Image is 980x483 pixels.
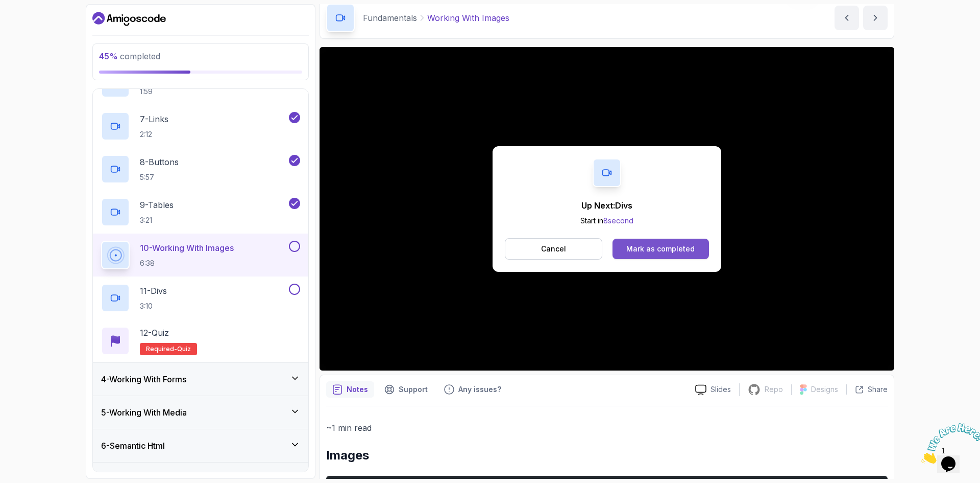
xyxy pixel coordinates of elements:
[140,172,179,182] p: 5:57
[93,429,308,462] button: 6-Semantic Html
[320,47,894,371] iframe: 9 - Working with Images
[101,198,300,226] button: 9-Tables3:21
[101,327,300,355] button: 12-QuizRequired-quiz
[868,384,888,395] p: Share
[835,6,859,30] button: previous content
[541,244,566,254] p: Cancel
[811,384,838,395] p: Designs
[177,345,191,353] span: quiz
[101,406,187,419] h3: 5 - Working With Media
[438,381,507,398] button: Feedback button
[378,381,434,398] button: Support button
[4,4,67,44] img: Chat attention grabber
[140,242,234,254] p: 10 - Working With Images
[4,4,8,13] span: 1
[140,258,234,268] p: 6:38
[765,384,783,395] p: Repo
[140,86,165,97] p: 1:59
[326,447,888,464] h2: Images
[505,238,602,260] button: Cancel
[580,216,633,226] p: Start in
[101,155,300,183] button: 8-Buttons5:57
[326,421,888,435] p: ~1 min read
[146,345,177,353] span: Required-
[140,327,169,339] p: 12 - Quiz
[101,440,165,452] h3: 6 - Semantic Html
[140,215,174,225] p: 3:21
[710,384,731,395] p: Slides
[101,284,300,312] button: 11-Divs3:10
[101,112,300,141] button: 7-Links2:12
[427,12,509,24] p: Working With Images
[687,384,739,395] a: Slides
[626,244,695,254] div: Mark as completed
[140,129,168,140] p: 2:12
[101,373,186,385] h3: 4 - Working With Forms
[99,51,160,61] span: completed
[846,384,888,395] button: Share
[612,239,709,259] button: Mark as completed
[140,285,167,297] p: 11 - Divs
[399,384,428,395] p: Support
[93,396,308,429] button: 5-Working With Media
[101,241,300,269] button: 10-Working With Images6:38
[917,419,980,468] iframe: chat widget
[99,51,118,61] span: 45 %
[580,199,633,212] p: Up Next: Divs
[603,216,633,225] span: 8 second
[140,156,179,168] p: 8 - Buttons
[140,199,174,211] p: 9 - Tables
[863,6,888,30] button: next content
[347,384,368,395] p: Notes
[363,12,417,24] p: Fundamentals
[326,381,374,398] button: notes button
[93,363,308,396] button: 4-Working With Forms
[458,384,501,395] p: Any issues?
[140,113,168,125] p: 7 - Links
[140,301,167,311] p: 3:10
[92,11,166,27] a: Dashboard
